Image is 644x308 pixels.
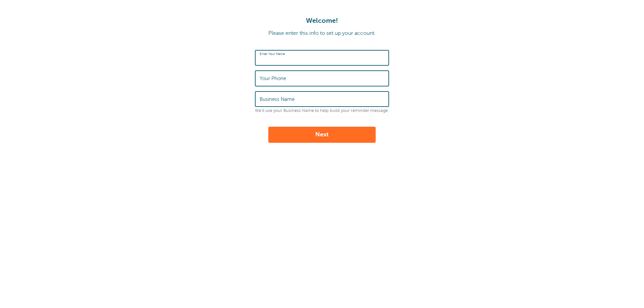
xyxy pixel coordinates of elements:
label: Enter Your Name [260,52,285,56]
button: Next [268,127,376,143]
label: Business Name [260,96,294,102]
h1: Welcome! [7,17,637,25]
p: Please enter this info to set up your account. [7,30,637,37]
label: Your Phone [260,75,286,81]
p: We'll use your Business Name to help build your reminder message. [255,108,389,113]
